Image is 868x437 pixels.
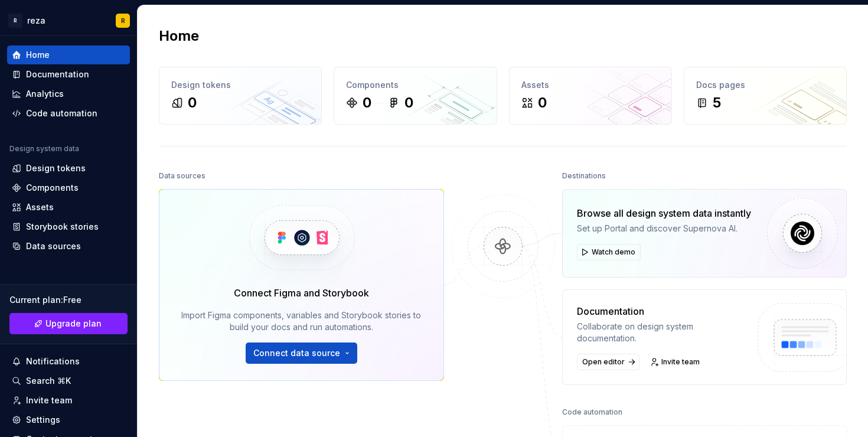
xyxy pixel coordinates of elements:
div: Documentation [577,304,748,318]
a: Analytics [7,84,130,103]
button: Connect data source [246,343,357,364]
h2: Home [159,27,199,45]
a: Data sources [7,237,130,256]
span: Upgrade plan [45,318,102,330]
a: Settings [7,410,130,429]
button: RrezaR [2,8,135,33]
button: Search ⌘K [7,371,130,390]
div: Docs pages [696,79,834,91]
button: Watch demo [577,244,641,260]
div: Import Figma components, variables and Storybook stories to build your docs and run automations. [176,309,427,333]
a: Design tokens [7,159,130,178]
div: Invite team [26,394,72,406]
a: Code automation [7,104,130,123]
div: Data sources [159,168,205,184]
div: Storybook stories [26,221,99,233]
a: Components00 [334,67,497,125]
a: Assets0 [509,67,672,125]
div: 0 [188,93,197,112]
div: 0 [363,93,371,112]
div: Documentation [26,69,89,80]
div: Code automation [562,404,622,420]
div: Destinations [562,168,606,184]
div: Current plan : Free [9,294,128,306]
div: R [121,16,125,25]
a: Storybook stories [7,217,130,236]
button: Notifications [7,352,130,371]
a: Invite team [647,354,705,370]
span: Invite team [661,357,700,367]
div: reza [27,15,45,27]
div: Components [26,182,79,194]
div: Analytics [26,88,64,100]
div: Set up Portal and discover Supernova AI. [577,223,751,234]
div: Home [26,49,50,61]
div: Search ⌘K [26,375,71,387]
div: Connect Figma and Storybook [234,286,369,300]
div: 5 [713,93,721,112]
span: Watch demo [592,247,635,257]
a: Components [7,178,130,197]
div: 0 [404,93,413,112]
a: Home [7,45,130,64]
div: Design tokens [171,79,309,91]
div: 0 [538,93,547,112]
div: Browse all design system data instantly [577,206,751,220]
div: R [8,14,22,28]
div: Assets [521,79,660,91]
div: Design tokens [26,162,86,174]
span: Open editor [582,357,625,367]
a: Assets [7,198,130,217]
div: Notifications [26,356,80,367]
div: Code automation [26,107,97,119]
div: Components [346,79,484,91]
div: Data sources [26,240,81,252]
div: Assets [26,201,54,213]
a: Docs pages5 [684,67,847,125]
span: Connect data source [253,347,340,359]
a: Invite team [7,391,130,410]
div: Collaborate on design system documentation. [577,321,748,344]
div: Settings [26,414,60,426]
a: Design tokens0 [159,67,322,125]
a: Open editor [577,354,639,370]
div: Design system data [9,144,79,154]
a: Documentation [7,65,130,84]
a: Upgrade plan [9,313,128,334]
